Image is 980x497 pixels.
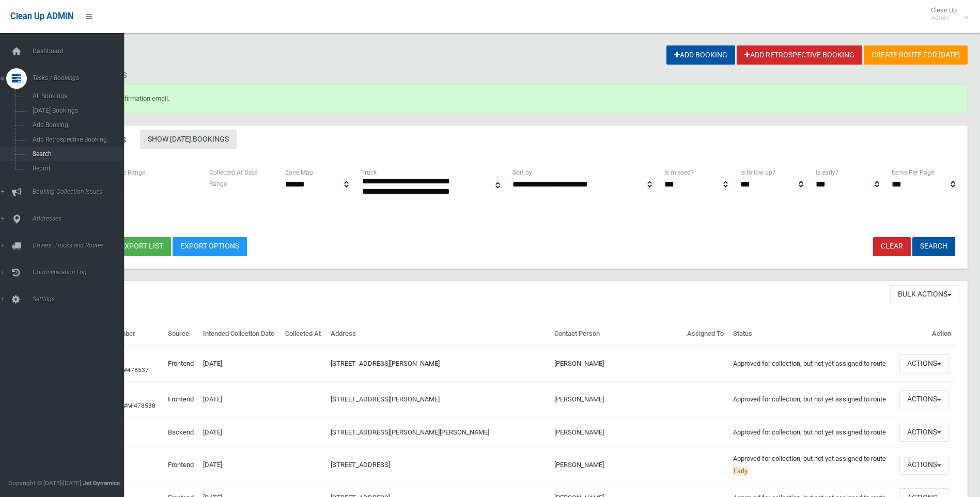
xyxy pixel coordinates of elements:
[140,130,237,149] a: Show [DATE] Bookings
[895,322,955,346] th: Action
[326,322,550,346] th: Address
[113,237,171,256] button: Export list
[666,45,735,65] a: Add Booking
[873,237,911,256] a: Clear
[199,322,281,346] th: Intended Collection Date
[10,11,73,21] span: Clean Up ADMIN
[123,366,149,374] a: #478537
[173,237,247,256] a: Export Options
[164,417,199,447] td: Backend
[683,322,729,346] th: Assigned To
[164,322,199,346] th: Source
[899,390,949,409] button: Actions
[29,48,132,55] span: Dashboard
[331,395,440,403] a: [STREET_ADDRESS][PERSON_NAME]
[29,269,132,276] span: Communication Log
[331,428,489,436] a: [STREET_ADDRESS][PERSON_NAME][PERSON_NAME]
[29,121,123,129] span: Add Booking
[29,165,123,172] span: Report
[164,447,199,483] td: Frontend
[164,346,199,382] td: Frontend
[361,167,377,178] label: Truck
[899,354,949,374] button: Actions
[729,322,895,346] th: Status
[281,322,326,346] th: Collected At
[331,461,390,469] a: [STREET_ADDRESS]
[729,346,895,382] td: Approved for collection, but not yet assigned to route
[899,423,949,442] button: Actions
[29,150,123,158] span: Search
[29,136,123,143] span: Add Retrospective Booking
[29,74,132,82] span: Tasks / Bookings
[926,6,967,22] span: Clean Up
[45,84,968,113] div: Booking sent confirmation email.
[83,479,120,487] strong: Jet Dynamics
[729,382,895,417] td: Approved for collection, but not yet assigned to route
[29,242,132,249] span: Drivers, Trucks and Routes
[737,45,862,65] a: Add Retrospective Booking
[890,285,959,304] button: Bulk Actions
[29,107,123,114] span: [DATE] Bookings
[29,215,132,222] span: Addresses
[729,447,895,483] td: Approved for collection, but not yet assigned to route
[8,479,81,487] span: Copyright © [DATE]-[DATE]
[164,382,199,417] td: Frontend
[912,237,955,256] button: Search
[899,456,949,475] button: Actions
[199,417,281,447] td: [DATE]
[733,467,748,475] span: Early
[331,360,440,367] a: [STREET_ADDRESS][PERSON_NAME]
[199,346,281,382] td: [DATE]
[199,382,281,417] td: [DATE]
[550,382,683,417] td: [PERSON_NAME]
[729,417,895,447] td: Approved for collection, but not yet assigned to route
[550,346,683,382] td: [PERSON_NAME]
[29,296,132,303] span: Settings
[931,14,957,22] small: Admin
[199,447,281,483] td: [DATE]
[550,447,683,483] td: [PERSON_NAME]
[123,402,155,409] a: #M-478538
[29,92,123,100] span: All Bookings
[550,322,683,346] th: Contact Person
[864,45,968,65] a: Create route for [DATE]
[550,417,683,447] td: [PERSON_NAME]
[29,188,132,195] span: Booking Collection Issues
